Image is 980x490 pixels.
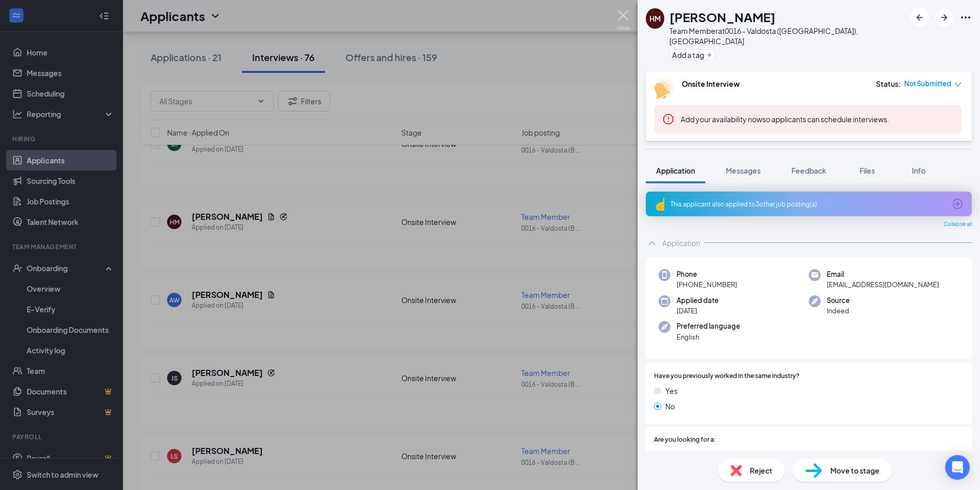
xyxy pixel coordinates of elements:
span: Move to stage [830,465,880,476]
span: so applicants can schedule interviews. [681,115,889,124]
div: Status : [876,79,901,89]
span: Reject [750,465,772,476]
h1: [PERSON_NAME] [669,8,775,26]
svg: ArrowLeftNew [913,11,926,24]
span: down [954,81,962,88]
span: Full-time Position [665,449,723,460]
span: Are you looking for a: [654,435,716,445]
span: Have you previously worked in the same industry? [654,371,800,381]
svg: ChevronUp [646,237,658,249]
button: ArrowLeftNew [910,8,929,27]
span: Info [912,166,926,175]
span: [PHONE_NUMBER] [677,279,737,290]
span: Applied date [677,295,719,306]
span: [DATE] [677,306,719,316]
button: Add your availability now [681,114,762,124]
div: This applicant also applied to 3 other job posting(s) [670,200,945,209]
svg: Error [662,113,675,125]
svg: Plus [706,52,712,58]
span: Messages [726,166,761,175]
span: Not Submitted [904,79,951,89]
span: English [677,332,740,342]
span: Yes [665,385,678,397]
span: Indeed [827,306,850,316]
div: Application [662,238,700,248]
span: Files [860,166,875,175]
svg: ArrowCircle [951,198,964,210]
b: Onsite Interview [682,79,740,88]
span: [EMAIL_ADDRESS][DOMAIN_NAME] [827,279,939,290]
span: Phone [677,269,737,279]
span: Source [827,295,850,306]
span: Preferred language [677,321,740,331]
div: HM [649,13,661,24]
div: Open Intercom Messenger [945,455,970,480]
button: ArrowRight [935,8,953,27]
button: PlusAdd a tag [669,49,715,60]
span: Application [656,166,695,175]
svg: Ellipses [959,11,972,24]
span: Collapse all [944,220,972,229]
span: Email [827,269,939,279]
span: No [665,401,675,412]
span: Feedback [791,166,826,175]
svg: ArrowRight [938,11,950,24]
div: Team Member at 0016 - Valdosta ([GEOGRAPHIC_DATA]), [GEOGRAPHIC_DATA] [669,26,905,46]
